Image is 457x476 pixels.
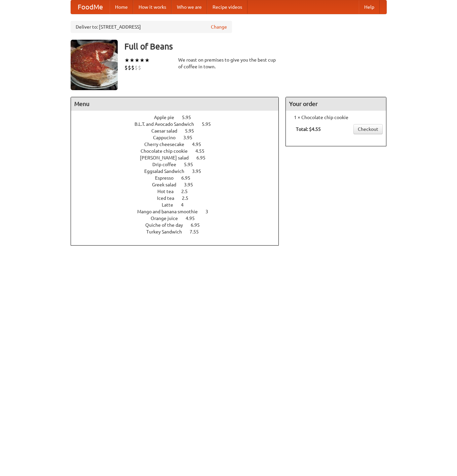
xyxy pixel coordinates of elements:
[191,222,206,228] span: 6.95
[157,195,201,201] a: Iced tea 2.5
[154,115,181,120] span: Apple pie
[140,155,195,160] span: [PERSON_NAME] salad
[155,175,180,181] span: Espresso
[289,114,383,121] li: 1 × Chocolate chip cookie
[151,128,206,134] a: Caesar salad 5.95
[152,182,183,187] span: Greek salad
[182,195,195,201] span: 2.5
[141,148,194,154] span: Chocolate chip cookie
[71,97,279,111] h4: Menu
[195,148,211,154] span: 4.55
[152,162,205,167] a: Drip coffee 5.95
[181,175,197,181] span: 6.95
[153,135,205,140] a: Cappucino 3.95
[196,155,212,160] span: 6.95
[71,21,232,33] div: Deliver to: [STREET_ADDRESS]
[71,0,110,14] a: FoodMe
[71,40,118,90] img: angular.jpg
[190,229,205,234] span: 7.55
[296,126,321,132] b: Total: $4.55
[162,202,180,208] span: Latte
[135,121,223,127] a: B.L.T. and Avocado Sandwich 5.95
[192,169,208,174] span: 3.95
[128,64,131,71] li: $
[152,162,183,167] span: Drip coffee
[146,229,189,234] span: Turkey Sandwich
[184,162,200,167] span: 5.95
[145,222,190,228] span: Quiche of the day
[144,142,214,147] a: Cherry cheesecake 4.95
[152,182,205,187] a: Greek salad 3.95
[205,209,215,214] span: 3
[135,121,201,127] span: B.L.T. and Avocado Sandwich
[183,135,199,140] span: 3.95
[172,0,207,14] a: Who we are
[145,222,212,228] a: Quiche of the day 6.95
[144,169,214,174] a: Eggsalad Sandwich 3.95
[286,97,386,111] h4: Your order
[140,155,218,160] a: [PERSON_NAME] salad 6.95
[157,189,180,194] span: Hot tea
[137,209,221,214] a: Mango and banana smoothie 3
[138,64,141,71] li: $
[184,182,200,187] span: 3.95
[146,229,211,234] a: Turkey Sandwich 7.55
[135,64,138,71] li: $
[144,142,191,147] span: Cherry cheesecake
[202,121,218,127] span: 5.95
[162,202,196,208] a: Latte 4
[151,216,207,221] a: Orange juice 4.95
[192,142,208,147] span: 4.95
[182,115,198,120] span: 5.95
[181,202,190,208] span: 4
[157,189,200,194] a: Hot tea 2.5
[124,64,128,71] li: $
[211,24,227,30] a: Change
[129,57,135,64] li: ★
[141,148,217,154] a: Chocolate chip cookie 4.55
[359,0,380,14] a: Help
[181,189,194,194] span: 2.5
[137,209,204,214] span: Mango and banana smoothie
[153,135,182,140] span: Cappucino
[135,57,140,64] li: ★
[186,216,201,221] span: 4.95
[157,195,181,201] span: Iced tea
[124,57,129,64] li: ★
[207,0,247,14] a: Recipe videos
[110,0,133,14] a: Home
[151,128,184,134] span: Caesar salad
[124,40,387,53] h3: Full of Beans
[185,128,201,134] span: 5.95
[131,64,135,71] li: $
[151,216,185,221] span: Orange juice
[144,169,191,174] span: Eggsalad Sandwich
[145,57,150,64] li: ★
[154,115,203,120] a: Apple pie 5.95
[353,124,383,134] a: Checkout
[155,175,203,181] a: Espresso 6.95
[140,57,145,64] li: ★
[133,0,172,14] a: How it works
[178,57,279,70] div: We roast on premises to give you the best cup of coffee in town.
